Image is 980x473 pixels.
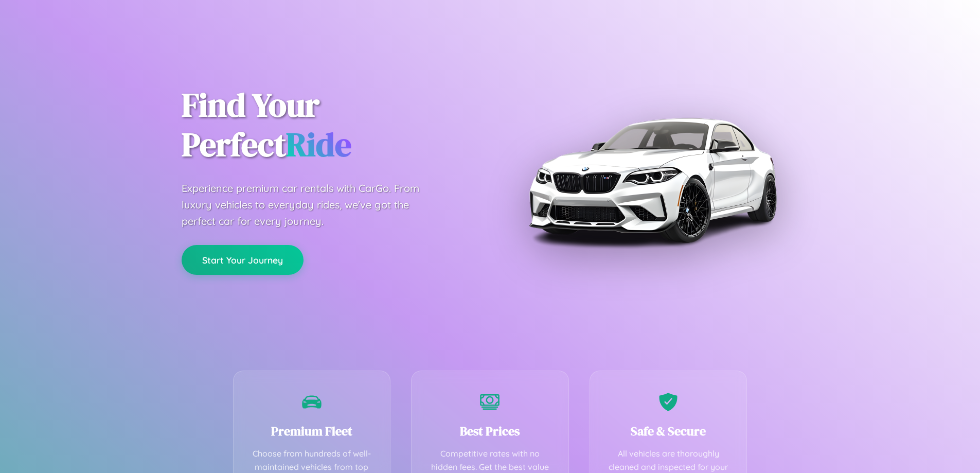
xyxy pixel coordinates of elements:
[524,51,781,309] img: Premium BMW car rental vehicle
[605,423,732,440] h3: Safe & Secure
[182,85,475,165] h1: Find Your Perfect
[427,423,553,440] h3: Best Prices
[249,423,375,440] h3: Premium Fleet
[182,180,439,230] p: Experience premium car rentals with CarGo. From luxury vehicles to everyday rides, we've got the ...
[182,245,304,275] button: Start Your Journey
[286,122,351,167] span: Ride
